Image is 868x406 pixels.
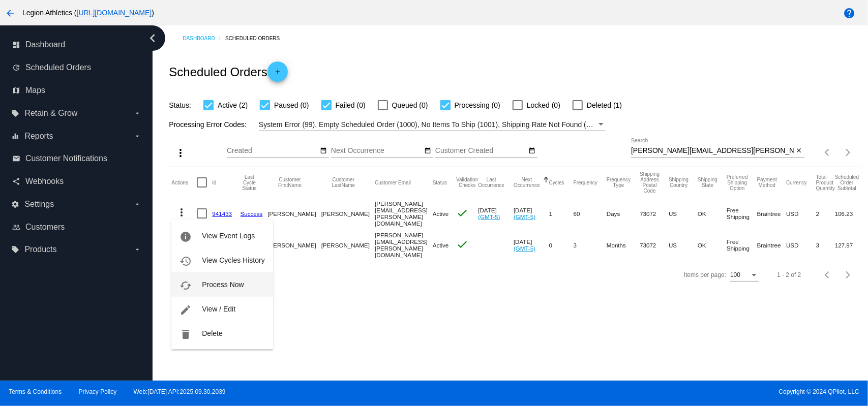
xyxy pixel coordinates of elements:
[202,329,222,337] span: Delete
[179,279,192,292] mat-icon: cached
[179,304,192,316] mat-icon: edit
[202,256,264,264] span: View Cycles History
[179,328,192,340] mat-icon: delete
[202,280,244,289] span: Process Now
[202,305,235,313] span: View / Edit
[179,255,192,267] mat-icon: history
[179,231,192,243] mat-icon: info
[202,232,255,240] span: View Event Logs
